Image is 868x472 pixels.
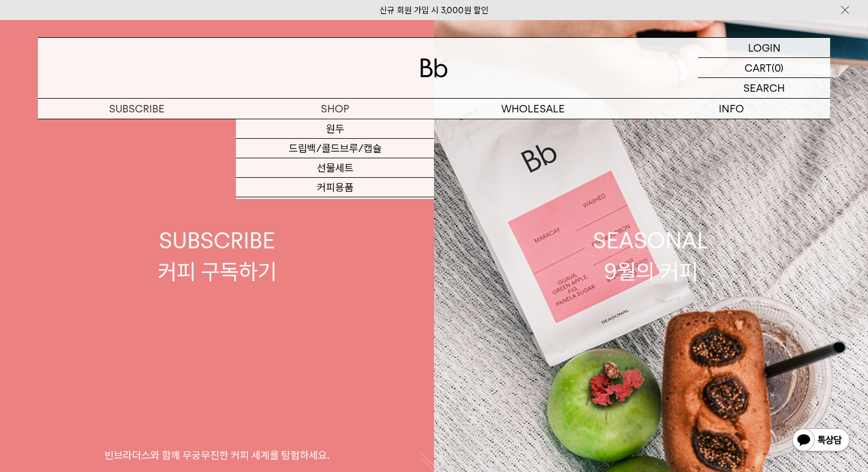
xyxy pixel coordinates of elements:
[434,99,632,119] p: WHOLESALE
[745,58,772,77] p: CART
[593,225,709,286] div: SEASONAL 9월의 커피
[420,58,448,77] img: 로고
[791,427,851,455] img: 카카오톡 채널 1:1 채팅 버튼
[236,178,434,197] a: 커피용품
[236,119,434,139] a: 원두
[379,5,489,15] a: 신규 회원 가입 시 3,000원 할인
[772,58,784,77] p: (0)
[748,38,781,57] p: LOGIN
[632,99,830,119] p: INFO
[236,197,434,217] a: 프로그램
[698,38,830,58] a: LOGIN
[158,225,277,286] div: SUBSCRIBE 커피 구독하기
[698,58,830,78] a: CART (0)
[236,99,434,119] a: SHOP
[236,158,434,178] a: 선물세트
[38,99,236,119] a: SUBSCRIBE
[236,139,434,158] a: 드립백/콜드브루/캡슐
[743,78,785,98] p: SEARCH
